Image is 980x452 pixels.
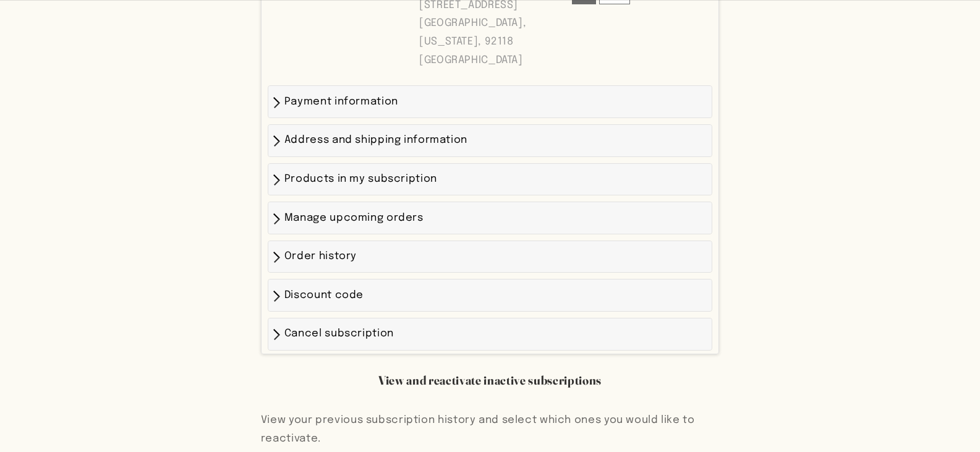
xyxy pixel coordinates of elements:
span: Cancel subscription [284,328,394,339]
span: Manage upcoming orders [284,213,424,223]
div: Address and shipping information [268,125,711,156]
div: Manage upcoming orders [268,202,711,234]
p: View your previous subscription history and select which ones you would like to reactivate. [261,411,719,448]
div: Order history [268,241,711,273]
div: Cancel subscription [268,318,711,350]
span: Payment information [284,96,398,107]
span: Order history [284,251,357,262]
span: Products in my subscription [284,174,437,184]
div: Payment information [268,86,711,117]
span: Address and shipping information [284,135,467,145]
div: Products in my subscription [268,164,711,195]
p: [GEOGRAPHIC_DATA], [US_STATE], 92118 [419,14,558,51]
h3: View and reactivate inactive subscriptions [378,373,602,388]
span: Discount code [284,290,364,301]
div: Discount code [268,279,711,311]
p: [GEOGRAPHIC_DATA] [419,51,558,70]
